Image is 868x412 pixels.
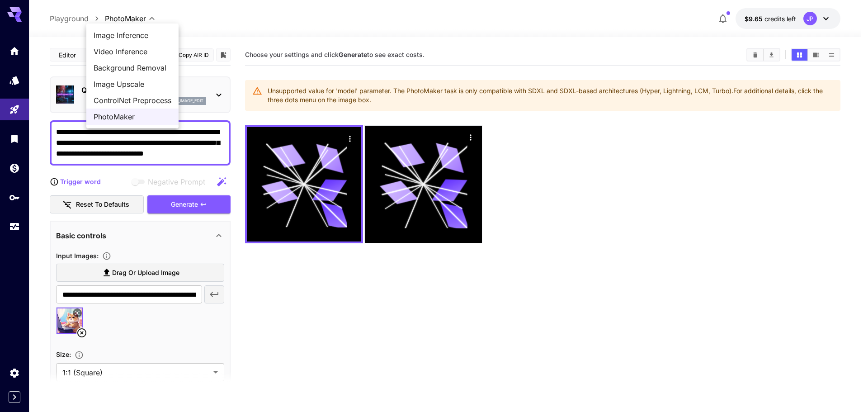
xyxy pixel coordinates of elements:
[94,46,171,57] span: Video Inference
[94,62,171,73] span: Background Removal
[94,79,171,90] span: Image Upscale
[94,30,171,41] span: Image Inference
[94,111,171,122] span: PhotoMaker
[94,95,171,106] span: ControlNet Preprocess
